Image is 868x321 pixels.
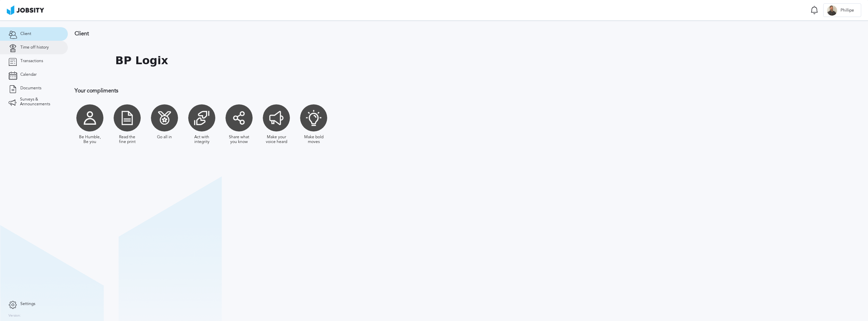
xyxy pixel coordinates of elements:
[302,135,325,144] div: Make bold moves
[115,54,168,67] h1: BP Logix
[827,5,837,16] div: P
[157,135,172,140] div: Go all in
[20,45,49,50] span: Time off history
[190,135,214,144] div: Act with integrity
[8,314,21,318] label: Version:
[20,86,41,91] span: Documents
[264,135,288,144] div: Make your voice heard
[78,135,102,144] div: Be Humble, Be you
[823,3,861,17] button: PPhillipe
[7,5,44,15] img: ab4bad089aa723f57921c736e9817d99.png
[227,135,251,144] div: Share what you know
[75,31,442,37] h3: Client
[75,88,442,94] h3: Your compliments
[20,97,59,107] span: Surveys & Announcements
[115,135,139,144] div: Read the fine print
[20,72,37,77] span: Calendar
[20,59,43,64] span: Transactions
[20,32,31,36] span: Client
[837,8,857,13] span: Phillipe
[20,302,35,306] span: Settings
